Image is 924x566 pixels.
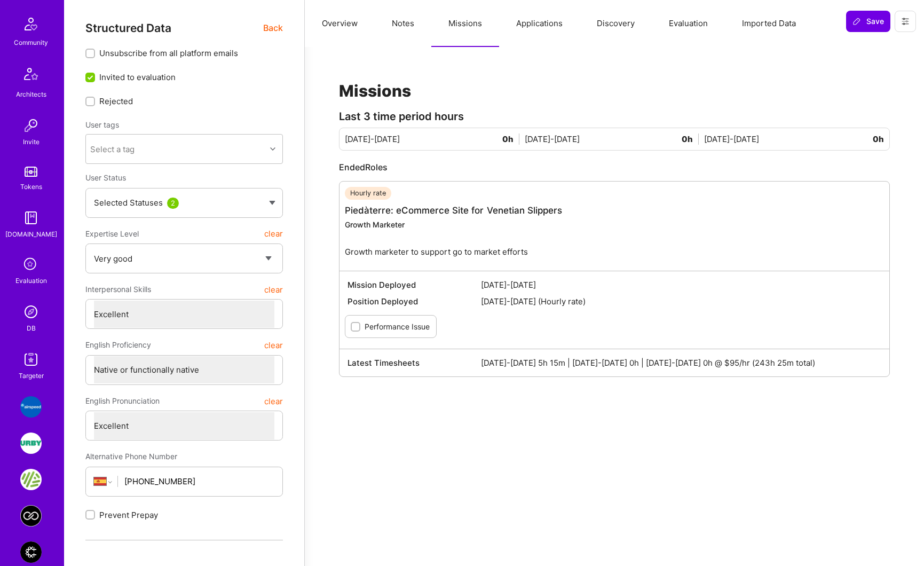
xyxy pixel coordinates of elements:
div: Targeter [19,370,44,381]
img: Everpage Core Product Team [20,505,42,526]
div: Last 3 time period hours [339,111,890,122]
span: User Status [85,173,126,182]
span: Save [852,16,884,27]
div: Evaluation [15,275,47,286]
img: Crux Climate [20,541,42,563]
div: 2 [167,198,179,209]
img: Architects [18,63,44,89]
span: 0h [682,133,699,145]
a: Everpage Core Product Team [18,505,44,526]
span: Back [263,21,283,35]
img: Skill Targeter [20,349,42,370]
button: clear [264,224,283,243]
div: Growth Marketer [345,219,562,230]
img: Admin Search [20,301,42,323]
div: Architects [16,89,46,100]
div: Select a tag [90,144,135,155]
span: Unsubscribe from all platform emails [99,48,238,59]
img: Urby: Booking & Website redesign [20,433,42,454]
img: Community [18,11,44,37]
i: icon SelectionTeam [21,255,41,275]
span: English Pronunciation [85,391,160,411]
span: 0h [502,133,519,145]
img: Airspeed: A platform to help employees feel more connected and celebrated [20,396,42,418]
img: tokens [25,167,37,177]
span: 0h [873,133,884,145]
span: English Proficiency [85,335,151,355]
span: Selected Statuses [94,198,163,208]
img: Invite [20,115,42,136]
div: Ended Roles [339,161,890,173]
a: Gene Food: Personalized nutrition powered by DNA [18,469,44,490]
span: Position Deployed [348,296,481,307]
span: Rejected [99,96,133,107]
i: icon Chevron [270,146,275,152]
a: Piedàterre: eCommerce Site for Venetian Slippers [345,205,562,216]
span: Alternative Phone Number [85,452,177,461]
span: [DATE]-[DATE] [481,279,881,290]
span: [DATE]-[DATE] 5h 15m | [DATE]-[DATE] 0h | [DATE]-[DATE] 0h @ $95/hr (243h 25m total) [481,357,881,368]
div: Tokens [20,181,42,192]
div: Invite [23,136,40,147]
span: Expertise Level [85,224,139,243]
div: DB [27,323,36,334]
a: Urby: Booking & Website redesign [18,433,44,454]
div: [DOMAIN_NAME] [5,229,57,240]
span: Prevent Prepay [99,509,158,521]
span: Interpersonal Skills [85,280,151,299]
span: Latest Timesheets [348,357,481,368]
button: Save [846,11,890,32]
button: clear [264,280,283,299]
button: clear [264,335,283,355]
button: clear [264,391,283,411]
div: [DATE]-[DATE] [525,133,705,145]
div: Community [14,37,48,48]
div: Hourly rate [345,187,391,200]
img: caret [269,201,275,205]
span: Invited to evaluation [99,72,176,83]
label: Performance Issue [365,321,430,332]
span: Mission Deployed [348,279,481,290]
img: guide book [20,207,42,229]
label: User tags [85,120,119,130]
a: Crux Climate [18,541,44,563]
div: [DATE]-[DATE] [704,133,884,145]
p: Growth marketer to support go to market efforts [345,246,562,257]
span: Structured Data [85,21,171,35]
h1: Missions [339,81,890,100]
input: +1 (000) 000-0000 [124,468,274,495]
div: [DATE]-[DATE] [345,133,525,145]
span: [DATE]-[DATE] (Hourly rate) [481,296,881,307]
img: Gene Food: Personalized nutrition powered by DNA [20,469,42,490]
a: Airspeed: A platform to help employees feel more connected and celebrated [18,396,44,418]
